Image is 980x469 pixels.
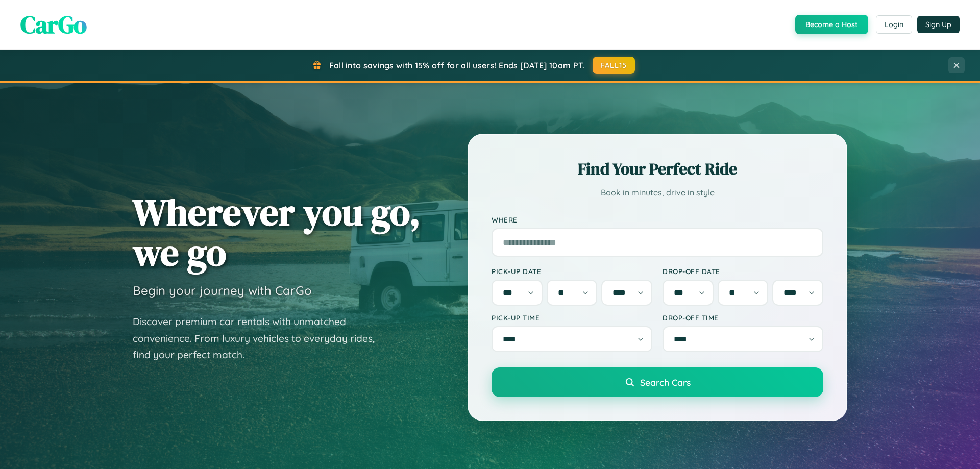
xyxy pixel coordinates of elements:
h2: Find Your Perfect Ride [492,158,823,180]
label: Drop-off Time [663,313,823,322]
button: Sign Up [917,16,960,33]
label: Pick-up Date [492,267,652,276]
span: CarGo [20,8,87,41]
label: Pick-up Time [492,313,652,322]
button: Search Cars [492,367,823,397]
button: Become a Host [795,15,868,34]
h1: Wherever you go, we go [133,192,421,273]
button: Login [876,15,912,34]
label: Where [492,215,823,224]
p: Discover premium car rentals with unmatched convenience. From luxury vehicles to everyday rides, ... [133,313,388,363]
label: Drop-off Date [663,267,823,276]
p: Book in minutes, drive in style [492,185,823,200]
button: FALL15 [593,57,635,74]
span: Search Cars [640,377,691,388]
h3: Begin your journey with CarGo [133,283,312,298]
span: Fall into savings with 15% off for all users! Ends [DATE] 10am PT. [329,60,585,70]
